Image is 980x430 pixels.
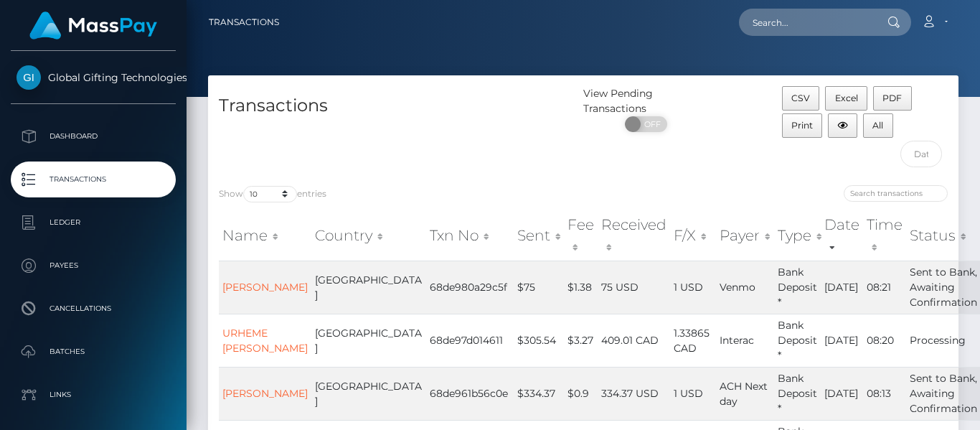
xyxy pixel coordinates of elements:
td: 1.33865 CAD [670,314,716,367]
p: Dashboard [17,126,170,147]
button: Excel [825,86,867,111]
a: [PERSON_NAME] [222,387,308,400]
button: Print [782,113,823,138]
span: OFF [633,116,669,132]
p: Batches [17,341,170,363]
button: CSV [782,86,820,111]
td: 1 USD [670,261,716,314]
th: Sent: activate to sort column ascending [514,210,564,261]
th: Date: activate to sort column ascending [821,210,863,261]
th: Name: activate to sort column ascending [219,210,311,261]
a: Transactions [209,7,279,37]
td: Bank Deposit * [774,367,821,420]
a: URHEME [PERSON_NAME] [222,327,308,355]
th: F/X: activate to sort column ascending [670,210,716,261]
a: Cancellations [11,291,176,327]
td: [GEOGRAPHIC_DATA] [311,314,426,367]
a: Transactions [11,162,176,197]
td: 75 USD [598,261,670,314]
span: CSV [791,93,810,103]
th: Country: activate to sort column ascending [311,210,426,261]
p: Ledger [17,212,170,233]
td: 08:20 [863,314,906,367]
td: $334.37 [514,367,564,420]
span: Venmo [720,281,755,294]
th: Fee: activate to sort column ascending [564,210,598,261]
input: Date filter [900,141,942,167]
img: Global Gifting Technologies Inc [17,65,41,90]
td: [DATE] [821,367,863,420]
td: 08:21 [863,261,906,314]
a: Ledger [11,205,176,240]
td: [DATE] [821,314,863,367]
p: Links [17,384,170,406]
td: $305.54 [514,314,564,367]
span: Global Gifting Technologies Inc [11,71,176,84]
td: $0.9 [564,367,598,420]
th: Type: activate to sort column ascending [774,210,821,261]
td: 68de97d014611 [426,314,514,367]
p: Cancellations [17,298,170,319]
span: Print [791,120,813,131]
th: Txn No: activate to sort column ascending [426,210,514,261]
td: [GEOGRAPHIC_DATA] [311,261,426,314]
button: Column visibility [828,113,857,138]
td: $3.27 [564,314,598,367]
button: All [863,113,893,138]
th: Time: activate to sort column ascending [863,210,906,261]
td: 68de980a29c5f [426,261,514,314]
td: [GEOGRAPHIC_DATA] [311,367,426,420]
button: PDF [873,86,912,111]
td: Bank Deposit * [774,261,821,314]
td: 08:13 [863,367,906,420]
th: Payer: activate to sort column ascending [716,210,774,261]
span: PDF [882,93,902,103]
span: ACH Next day [720,380,768,408]
td: 409.01 CAD [598,314,670,367]
label: Show entries [219,186,326,202]
input: Search... [739,9,874,36]
span: Interac [720,334,754,347]
a: Links [11,377,176,413]
input: Search transactions [844,185,948,202]
div: View Pending Transactions [583,86,708,116]
th: Received: activate to sort column ascending [598,210,670,261]
td: $75 [514,261,564,314]
a: Dashboard [11,118,176,154]
a: Batches [11,334,176,370]
td: [DATE] [821,261,863,314]
td: Bank Deposit * [774,314,821,367]
p: Payees [17,255,170,276]
a: [PERSON_NAME] [222,281,308,294]
td: 68de961b56c0e [426,367,514,420]
td: 1 USD [670,367,716,420]
td: $1.38 [564,261,598,314]
a: Payees [11,248,176,284]
span: Excel [835,93,858,103]
img: MassPay Logo [29,11,157,39]
td: 334.37 USD [598,367,670,420]
p: Transactions [17,169,170,190]
h4: Transactions [219,93,573,118]
span: All [872,120,883,131]
select: Showentries [243,186,297,202]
